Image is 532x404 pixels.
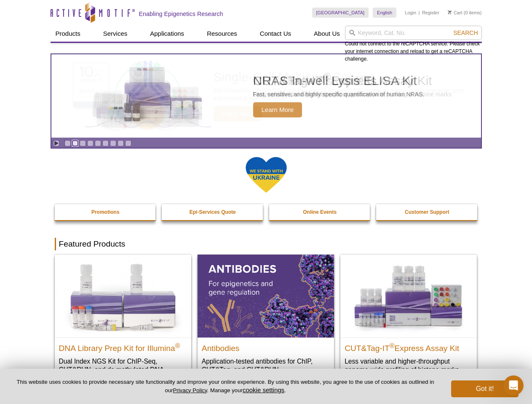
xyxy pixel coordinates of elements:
a: Go to slide 8 [118,140,124,146]
a: Epi-Services Quote [162,204,264,220]
a: About Us [309,26,345,42]
a: Go to slide 2 [72,140,78,146]
a: Services [98,26,133,42]
a: Login [405,10,416,16]
h2: Antibodies [202,340,330,353]
a: Go to slide 5 [95,140,101,146]
img: CUT&Tag-IT® Express Assay Kit [340,255,477,337]
div: Could not connect to the reCAPTCHA service. Please check your internet connection and reload to g... [345,26,482,63]
a: Applications [145,26,189,42]
img: Your Cart [448,10,452,14]
h2: NRAS In-well Lysis ELISA Kit [253,74,425,87]
li: | [419,8,420,18]
a: Go to slide 6 [102,140,109,146]
a: NRAS In-well Lysis ELISA Kit NRAS In-well Lysis ELISA Kit Fast, sensitive, and highly specific qu... [51,54,481,138]
a: [GEOGRAPHIC_DATA] [312,8,369,18]
a: DNA Library Prep Kit for Illumina DNA Library Prep Kit for Illumina® Dual Index NGS Kit for ChIP-... [55,255,191,391]
button: Got it! [451,380,519,397]
a: Cart [448,10,462,16]
img: NRAS In-well Lysis ELISA Kit [85,67,211,125]
h2: DNA Library Prep Kit for Illumina [59,340,187,353]
a: Go to slide 1 [64,140,71,146]
button: cookie settings [243,386,284,393]
a: Contact Us [255,26,296,42]
a: All Antibodies Antibodies Application-tested antibodies for ChIP, CUT&Tag, and CUT&RUN. [198,255,334,382]
h2: Enabling Epigenetics Research [139,10,223,18]
a: Register [422,10,439,16]
img: All Antibodies [198,255,334,337]
a: Products [51,26,86,42]
a: Go to slide 4 [87,140,94,146]
a: Go to slide 9 [125,140,131,146]
a: English [373,8,396,18]
article: NRAS In-well Lysis ELISA Kit [51,54,481,138]
h2: Featured Products [55,238,478,250]
p: Less variable and higher-throughput genome-wide profiling of histone marks​. [345,357,473,374]
sup: ® [390,342,395,349]
strong: Online Events [303,209,337,215]
a: Online Events [269,204,371,220]
a: Promotions [55,204,157,220]
strong: Epi-Services Quote [190,209,236,215]
li: (0 items) [448,8,482,18]
img: DNA Library Prep Kit for Illumina [55,255,191,337]
a: Go to slide 3 [80,140,86,146]
p: Fast, sensitive, and highly specific quantification of human NRAS. [253,90,425,98]
strong: Promotions [91,209,120,215]
a: Resources [202,26,242,42]
span: Learn More [253,102,302,117]
p: This website uses cookies to provide necessary site functionality and improve your online experie... [13,378,437,394]
a: Privacy Policy [173,387,207,393]
span: Search [453,29,478,36]
a: Toggle autoplay [53,140,59,146]
sup: ® [175,342,180,349]
h2: CUT&Tag-IT Express Assay Kit [345,340,473,353]
iframe: Intercom live chat [503,375,524,396]
a: Go to slide 7 [110,140,116,146]
img: We Stand With Ukraine [245,156,287,194]
a: Customer Support [376,204,478,220]
button: Search [451,29,480,37]
input: Keyword, Cat. No. [345,26,482,40]
a: CUT&Tag-IT® Express Assay Kit CUT&Tag-IT®Express Assay Kit Less variable and higher-throughput ge... [340,255,477,382]
strong: Customer Support [405,209,449,215]
p: Application-tested antibodies for ChIP, CUT&Tag, and CUT&RUN. [202,357,330,374]
p: Dual Index NGS Kit for ChIP-Seq, CUT&RUN, and ds methylated DNA assays. [59,357,187,383]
